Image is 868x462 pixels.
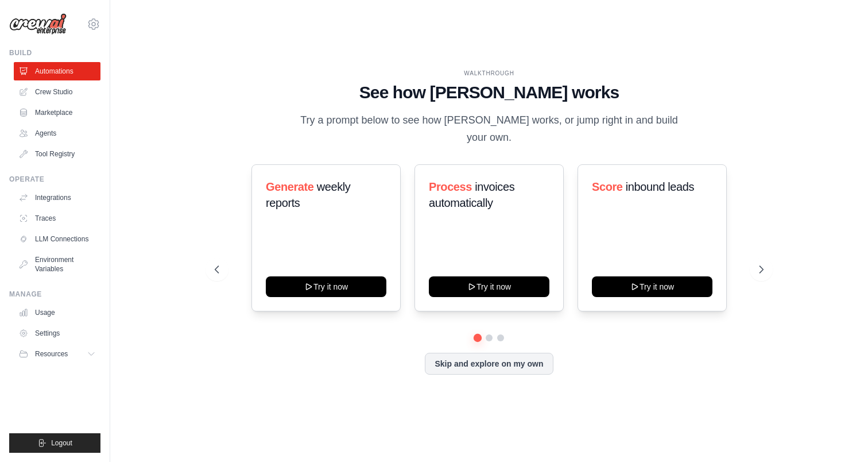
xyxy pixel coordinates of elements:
[14,324,100,342] a: Settings
[14,124,100,143] a: Agents
[592,180,623,193] span: Score
[215,69,764,78] div: WALKTHROUGH
[51,438,72,448] span: Logout
[215,82,764,103] h1: See how [PERSON_NAME] works
[425,353,553,375] button: Skip and explore on my own
[266,276,386,297] button: Try it now
[35,349,68,359] span: Resources
[14,209,100,228] a: Traces
[14,103,100,122] a: Marketplace
[9,433,100,453] button: Logout
[592,276,712,297] button: Try it now
[14,230,100,248] a: LLM Connections
[429,180,514,209] span: invoices automatically
[296,112,682,146] p: Try a prompt below to see how [PERSON_NAME] works, or jump right in and build your own.
[14,145,100,163] a: Tool Registry
[266,180,314,193] span: Generate
[9,13,67,35] img: Logo
[14,188,100,207] a: Integrations
[14,303,100,322] a: Usage
[9,48,100,57] div: Build
[14,83,100,101] a: Crew Studio
[266,180,350,209] span: weekly reports
[14,251,100,278] a: Environment Variables
[9,290,100,299] div: Manage
[429,180,472,193] span: Process
[811,407,868,462] iframe: Chat Widget
[429,276,549,297] button: Try it now
[14,345,100,363] button: Resources
[14,62,100,80] a: Automations
[9,175,100,184] div: Operate
[626,180,694,193] span: inbound leads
